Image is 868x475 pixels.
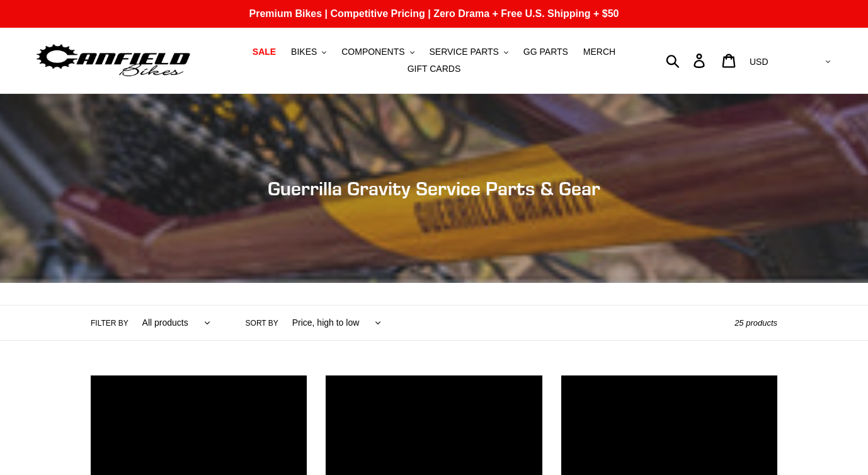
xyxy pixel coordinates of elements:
label: Filter by [91,318,128,329]
span: MERCH [583,47,615,57]
span: SERVICE PARTS [429,47,498,57]
label: Sort by [246,318,278,329]
button: COMPONENTS [335,43,420,60]
a: GG PARTS [517,43,574,60]
span: GIFT CARDS [408,64,461,74]
a: SALE [246,43,282,60]
a: GIFT CARDS [401,60,467,77]
a: MERCH [577,43,622,60]
span: SALE [253,47,276,57]
span: 25 products [734,318,777,328]
button: SERVICE PARTS [423,43,514,60]
img: Canfield Bikes [35,41,192,81]
span: GG PARTS [523,47,568,57]
button: BIKES [285,43,333,60]
span: BIKES [291,47,317,57]
span: COMPONENTS [341,47,404,57]
span: Guerrilla Gravity Service Parts & Gear [268,177,600,200]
